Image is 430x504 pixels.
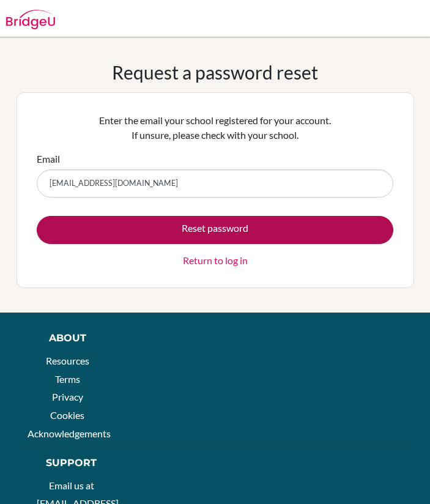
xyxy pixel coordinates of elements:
div: About [28,331,108,346]
div: Support [37,456,106,470]
label: Email [37,152,60,166]
button: Reset password [37,216,393,244]
a: Privacy [52,391,83,402]
p: Enter the email your school registered for your account. If unsure, please check with your school. [37,113,393,143]
a: Cookies [50,409,84,421]
h1: Request a password reset [112,61,318,83]
a: Return to log in [183,253,248,268]
a: Terms [55,373,80,385]
a: Resources [46,355,89,366]
a: Acknowledgements [28,428,111,439]
img: Bridge-U [6,10,55,29]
